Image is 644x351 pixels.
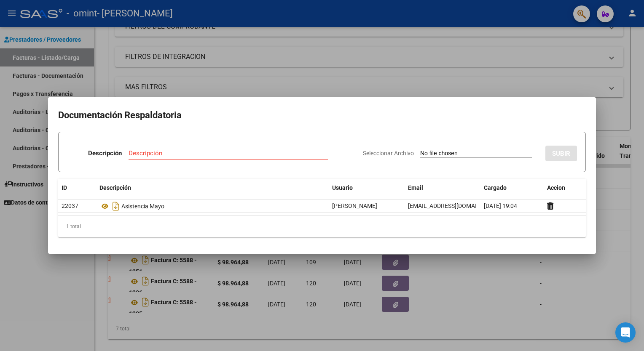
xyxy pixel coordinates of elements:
span: SUBIR [552,150,570,157]
datatable-header-cell: Usuario [329,179,405,197]
span: Seleccionar Archivo [363,150,414,157]
span: [DATE] 19:04 [484,202,517,209]
span: Descripción [99,184,131,191]
datatable-header-cell: Descripción [96,179,329,197]
p: Descripción [88,149,122,158]
span: Usuario [332,184,353,191]
span: Email [408,184,423,191]
div: Asistencia Mayo [99,199,325,213]
h2: Documentación Respaldatoria [58,107,586,123]
span: [EMAIL_ADDRESS][DOMAIN_NAME] [408,202,502,209]
span: 22037 [62,202,78,209]
i: Descargar documento [110,199,121,213]
datatable-header-cell: ID [58,179,96,197]
span: ID [62,184,67,191]
datatable-header-cell: Email [405,179,480,197]
span: Accion [547,184,565,191]
datatable-header-cell: Accion [544,179,586,197]
span: Cargado [484,184,507,191]
span: [PERSON_NAME] [332,202,377,209]
button: SUBIR [545,146,577,161]
div: 1 total [58,216,586,237]
datatable-header-cell: Cargado [480,179,544,197]
div: Open Intercom Messenger [615,322,636,343]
